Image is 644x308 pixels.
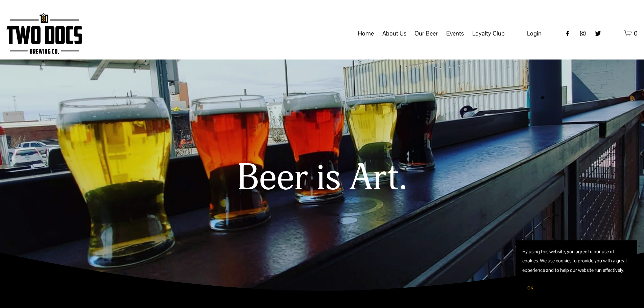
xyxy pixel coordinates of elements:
[472,27,505,40] a: folder dropdown
[446,27,464,40] a: folder dropdown
[382,27,406,40] a: folder dropdown
[6,13,82,54] img: Two Docs Brewing Co.
[527,29,542,37] span: Login
[527,28,542,39] a: Login
[522,247,630,275] p: By using this website, you agree to our use of cookies. We use cookies to provide you with a grea...
[382,28,406,39] span: About Us
[527,285,533,291] span: OK
[579,30,586,37] a: instagram-unauth
[516,240,637,301] section: Cookie banner
[86,158,559,199] h1: Beer is Art.
[634,29,638,37] span: 0
[624,29,638,38] a: 0 items in cart
[358,27,374,40] a: Home
[522,282,539,294] button: OK
[472,28,505,39] span: Loyalty Club
[564,30,571,37] a: Facebook
[414,28,438,39] span: Our Beer
[446,28,464,39] span: Events
[595,30,601,37] a: twitter-unauth
[414,27,438,40] a: folder dropdown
